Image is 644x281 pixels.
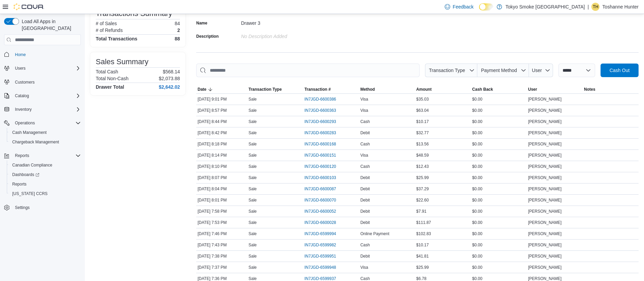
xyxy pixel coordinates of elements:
span: Reports [12,152,81,160]
label: Name [196,20,207,26]
div: [DATE] 7:38 PM [196,252,247,260]
span: IN7JGD-6600087 [305,186,336,192]
span: Users [12,64,81,72]
span: [PERSON_NAME] [528,197,562,203]
button: Reports [7,179,84,189]
div: [DATE] 7:58 PM [196,207,247,215]
button: Inventory [1,105,84,114]
a: Chargeback Management [10,138,62,146]
p: Sale [249,175,257,180]
div: $0.00 [471,106,527,115]
div: $0.00 [471,151,527,159]
div: Toshanne Hunter [591,3,600,11]
span: $10.17 [416,119,429,124]
div: [DATE] 8:01 PM [196,196,247,204]
p: Sale [249,164,257,169]
button: Canadian Compliance [7,160,84,170]
span: Inventory [12,105,81,113]
div: [DATE] 7:37 PM [196,263,247,271]
span: Washington CCRS [10,190,81,198]
div: [DATE] 8:07 PM [196,174,247,182]
div: $0.00 [471,118,527,126]
span: $37.29 [416,186,429,192]
p: Sale [249,141,257,147]
span: [PERSON_NAME] [528,164,562,169]
span: Debit [360,209,370,214]
div: $0.00 [471,207,527,215]
span: [PERSON_NAME] [528,209,562,214]
a: Customers [12,78,37,86]
span: Catalog [15,93,29,99]
h4: $2,642.02 [159,84,180,90]
span: Debit [360,197,370,203]
span: Reports [12,181,26,187]
button: Cash Out [601,64,639,77]
span: Debit [360,220,370,225]
div: [DATE] 7:53 PM [196,218,247,227]
span: IN7JGD-6600070 [305,197,336,203]
span: Settings [15,205,30,210]
span: Payment Method [481,68,517,73]
div: $0.00 [471,263,527,271]
div: $0.00 [471,174,527,182]
span: [PERSON_NAME] [528,119,562,124]
p: Sale [249,253,257,259]
button: IN7JGD-6600386 [305,95,343,103]
p: Toshanne Hunter [602,3,639,11]
span: Feedback [453,3,474,10]
div: $0.00 [471,129,527,137]
h6: Total Non-Cash [96,76,129,81]
p: Tokyo Smoke [GEOGRAPHIC_DATA] [505,3,585,11]
span: Operations [15,120,35,126]
h4: Drawer Total [96,84,124,90]
div: $0.00 [471,252,527,260]
div: $0.00 [471,218,527,227]
div: [DATE] 8:04 PM [196,185,247,193]
span: Canadian Compliance [10,161,81,169]
h4: Total Transactions [96,36,137,41]
button: Transaction # [303,85,359,93]
span: IN7JGD-6600151 [305,153,336,158]
span: Debit [360,175,370,180]
div: [DATE] 8:57 PM [196,106,247,115]
span: Home [12,50,81,58]
div: $0.00 [471,162,527,171]
span: [US_STATE] CCRS [12,191,48,196]
button: IN7JGD-6600070 [305,196,343,204]
button: Users [1,64,84,73]
button: Settings [1,203,84,212]
p: $568.14 [163,69,180,74]
span: $12.43 [416,164,429,169]
button: IN7JGD-6599948 [305,263,343,271]
span: IN7JGD-6600168 [305,141,336,147]
button: Reports [1,151,84,160]
span: Operations [12,119,81,127]
span: Amount [416,87,431,92]
span: Catalog [12,92,81,100]
span: Cash [360,119,370,124]
div: $0.00 [471,185,527,193]
span: Visa [360,265,368,270]
button: IN7JGD-6600120 [305,162,343,171]
span: Notes [584,87,595,92]
button: Inventory [12,105,34,113]
span: $102.83 [416,231,431,236]
button: IN7JGD-6600028 [305,218,343,227]
div: [DATE] 9:01 PM [196,95,247,103]
span: IN7JGD-6600028 [305,220,336,225]
button: Cash Back [471,85,527,93]
span: [PERSON_NAME] [528,253,562,259]
button: Catalog [1,91,84,101]
span: Customers [15,80,35,85]
a: [US_STATE] CCRS [10,190,50,198]
input: Dark Mode [479,3,493,11]
span: Transaction # [305,87,331,92]
span: IN7JGD-6600103 [305,175,336,180]
button: Payment Method [477,64,529,77]
span: Canadian Compliance [12,162,52,168]
span: $22.60 [416,197,429,203]
span: Visa [360,153,368,158]
span: $35.03 [416,96,429,102]
nav: Complex example [4,47,81,230]
button: Operations [1,118,84,128]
